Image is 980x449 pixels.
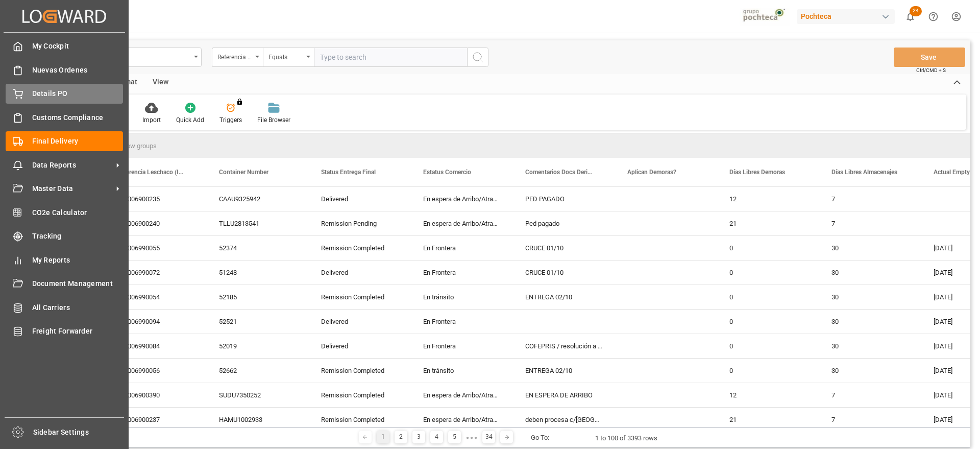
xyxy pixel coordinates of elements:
[819,211,921,235] div: 7
[819,359,921,383] div: 30
[32,160,113,171] span: Data Reports
[430,431,443,443] div: 4
[32,255,124,266] span: My Reports
[513,408,615,432] div: deben procesa c/[GEOGRAPHIC_DATA] SEPTIEMBRE
[309,383,411,407] div: Remission Completed
[268,50,303,62] div: Equals
[513,187,615,211] div: PED PAGADO
[207,408,309,432] div: HAMU1002933
[595,433,657,443] div: 1 to 100 of 3393 rows
[467,48,488,67] button: search button
[219,169,268,176] span: Container Number
[411,211,513,235] div: En espera de Arribo/Atraque
[32,112,124,123] span: Customs Compliance
[176,115,204,125] div: Quick Add
[6,274,123,294] a: Document Management
[217,50,252,62] div: Referencia Leschaco (Impo)
[105,408,207,432] div: 251006900237
[314,48,467,67] input: Type to search
[411,285,513,309] div: En tránsito
[819,383,921,407] div: 7
[32,231,124,242] span: Tracking
[717,383,819,407] div: 12
[105,187,207,211] div: 251006900235
[411,261,513,285] div: En Frontera
[6,321,123,341] a: Freight Forwarder
[32,326,124,337] span: Freight Forwarder
[717,408,819,432] div: 21
[207,187,309,211] div: CAAU9325942
[309,261,411,285] div: Delivered
[377,431,389,443] div: 1
[448,431,461,443] div: 5
[411,236,513,260] div: En Frontera
[831,169,897,176] span: Días Libres Almacenajes
[411,383,513,407] div: En espera de Arribo/Atraque
[309,408,411,432] div: Remission Completed
[819,236,921,260] div: 30
[717,261,819,285] div: 0
[411,359,513,383] div: En tránsito
[423,169,471,176] span: Estatus Comercio
[32,278,124,289] span: Document Management
[32,41,124,52] span: My Cockpit
[207,285,309,309] div: 52185
[740,8,790,26] img: pochtecaImg.jpg_1689854062.jpg
[6,84,123,104] a: Details PO
[309,359,411,383] div: Remission Completed
[513,285,615,309] div: ENTREGA 02/10
[819,261,921,285] div: 30
[105,334,207,358] div: 251006990084
[513,359,615,383] div: ENTREGA 02/10
[142,115,161,125] div: Import
[207,334,309,358] div: 52019
[207,236,309,260] div: 52374
[797,9,895,24] div: Pochteca
[819,310,921,334] div: 30
[212,48,263,67] button: open menu
[916,66,946,74] span: Ctrl/CMD + S
[309,236,411,260] div: Remission Completed
[531,433,549,443] div: Go To:
[717,310,819,334] div: 0
[513,383,615,407] div: EN ESPERA DE ARRIBO
[797,7,899,26] button: Pochteca
[411,187,513,211] div: En espera de Arribo/Atraque
[105,285,207,309] div: 251006990054
[525,169,594,176] span: Comentarios Docs Derived
[899,5,922,28] button: show 24 new notifications
[513,236,615,260] div: CRUCE 01/10
[412,431,425,443] div: 3
[819,334,921,358] div: 30
[105,359,207,383] div: 251006990056
[32,302,124,313] span: All Carriers
[105,236,207,260] div: 251006990055
[207,261,309,285] div: 51248
[894,48,965,67] button: Save
[910,6,922,16] span: 24
[6,36,123,56] a: My Cockpit
[411,334,513,358] div: En Frontera
[207,310,309,334] div: 52521
[482,431,495,443] div: 34
[263,48,314,67] button: open menu
[6,131,123,151] a: Final Delivery
[105,383,207,407] div: 251006900390
[6,60,123,80] a: Nuevas Ordenes
[717,211,819,235] div: 21
[717,359,819,383] div: 0
[819,285,921,309] div: 30
[207,211,309,235] div: TLLU2813541
[627,169,676,176] span: Aplican Demoras?
[105,261,207,285] div: 251006990072
[32,65,124,76] span: Nuevas Ordenes
[207,359,309,383] div: 52662
[32,207,124,218] span: CO2e Calculator
[729,169,785,176] span: Días Libres Demoras
[32,136,124,147] span: Final Delivery
[513,211,615,235] div: Ped pagado
[922,5,945,28] button: Help Center
[411,310,513,334] div: En Frontera
[32,183,113,194] span: Master Data
[33,427,125,438] span: Sidebar Settings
